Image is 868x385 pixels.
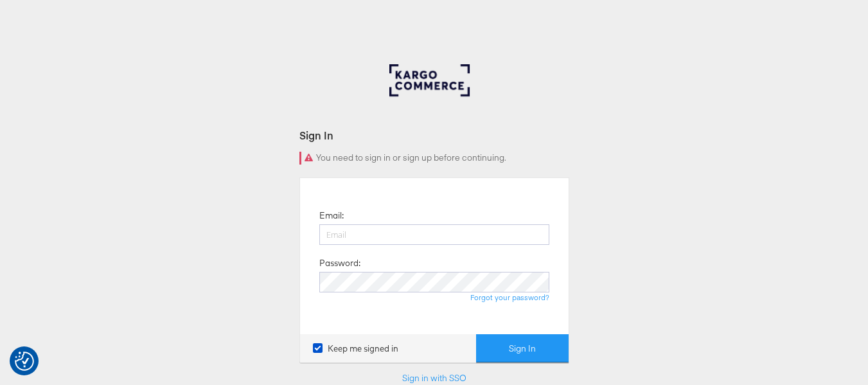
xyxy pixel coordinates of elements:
[470,292,549,302] a: Forgot your password?
[476,334,569,363] button: Sign In
[15,352,34,371] button: Consent Preferences
[15,352,34,371] img: Revisit consent button
[299,152,569,165] div: You need to sign in or sign up before continuing.
[319,224,549,245] input: Email
[299,128,569,143] div: Sign In
[319,257,360,269] label: Password:
[319,210,344,222] label: Email:
[402,372,466,384] a: Sign in with SSO
[313,343,398,355] label: Keep me signed in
